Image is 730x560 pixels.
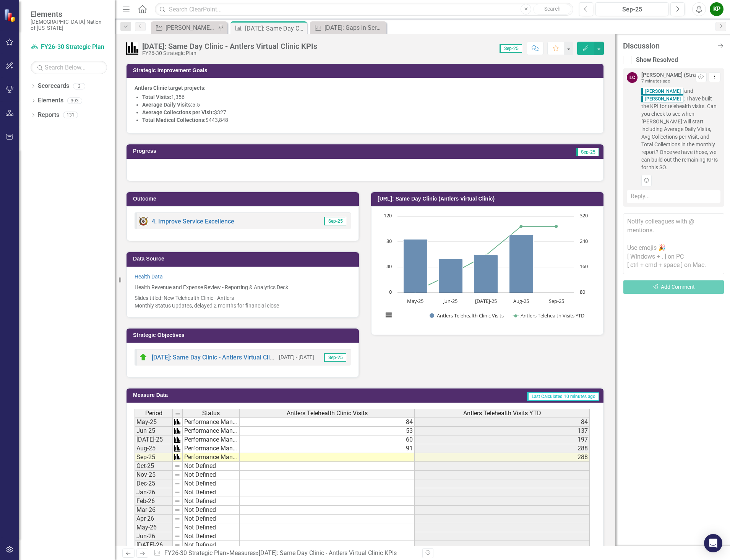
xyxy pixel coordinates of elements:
div: [DATE]: Same Day Clinic - Antlers Virtual Clinic KPIs [142,42,317,50]
a: [PERSON_NAME] SO's [153,23,216,32]
text: 40 [386,263,392,270]
text: 0 [389,288,392,295]
td: 84 [415,418,590,427]
td: Nov-25 [135,471,173,479]
span: [PERSON_NAME] [641,88,683,95]
div: Show Resolved [636,56,678,65]
text: Aug-25 [513,298,529,304]
div: [DATE]: Gaps in Services KPIs (Neurology) [324,23,384,32]
img: 8DAGhfEEPCf229AAAAAElFTkSuQmCC [175,411,181,417]
img: Tm0czyi0d3z6KbMvzUvpfTW2q1jaz45CuN2C4x9rtfABtMFvAAn+ByuUVLYSwAAAABJRU5ErkJggg== [174,445,180,452]
button: Add Comment [623,280,724,294]
span: and : I have built the KPI for telehealth visits. Can you check to see when [PERSON_NAME] will st... [641,87,720,171]
td: Performance Management [183,435,240,444]
img: 8DAGhfEEPCf229AAAAAElFTkSuQmCC [174,498,180,504]
a: FY26-30 Strategic Plan [164,549,226,557]
td: [DATE]-26 [135,541,173,550]
text: 80 [386,238,392,244]
div: FY26-30 Strategic Plan [142,50,317,56]
span: Status [202,410,220,417]
td: 288 [415,444,590,453]
svg: Interactive chart [379,212,592,327]
td: Mar-26 [135,506,173,515]
td: Aug-25 [135,444,173,453]
td: Not Defined [183,506,240,515]
td: Not Defined [183,541,240,550]
img: ClearPoint Strategy [4,9,17,22]
strong: Antlers Clinic target projects: [135,85,206,91]
span: Sep-25 [324,217,346,225]
a: Scorecards [38,82,69,91]
td: Performance Management [183,418,240,427]
td: 288 [415,453,590,462]
span: Sep-25 [500,44,522,53]
td: Performance Management [183,444,240,453]
td: Apr-26 [135,515,173,523]
small: [DATE] - [DATE] [279,354,314,361]
text: 240 [580,238,588,244]
td: Jan-26 [135,488,173,497]
td: [DATE]-25 [135,435,173,444]
img: Tm0czyi0d3z6KbMvzUvpfTW2q1jaz45CuN2C4x9rtfABtMFvAAn+ByuUVLYSwAAAABJRU5ErkJggg== [174,437,180,443]
td: Feb-26 [135,497,173,506]
td: Performance Management [183,427,240,435]
path: May-25, 84. Antlers Telehealth Clinic Visits. [404,240,428,293]
path: Jun-25, 53. Antlers Telehealth Clinic Visits. [439,259,463,293]
td: Not Defined [183,488,240,497]
div: [DATE]: Same Day Clinic - Antlers Virtual Clinic KPIs [245,24,305,33]
h3: Measure Data [133,392,284,398]
g: Antlers Telehealth Clinic Visits, series 1 of 2. Bar series with 5 bars. Y axis, values. [404,216,557,293]
p: 1,356 [142,93,595,101]
img: 8DAGhfEEPCf229AAAAAElFTkSuQmCC [174,516,180,522]
input: Search ClearPoint... [155,3,573,16]
h3: Strategic Improvement Goals [133,68,600,73]
p: 5.5 [142,101,595,108]
td: 137 [415,427,590,435]
img: Performance Management [126,42,138,55]
span: Search [544,6,561,12]
text: 80 [580,288,585,295]
path: Jul-25, 60. Antlers Telehealth Clinic Visits. [474,255,498,293]
td: Not Defined [183,532,240,541]
td: Not Defined [183,479,240,488]
td: Not Defined [183,471,240,479]
td: Not Defined [183,523,240,532]
div: 3 [73,83,85,89]
div: LC [627,72,638,83]
strong: Total Visits: [142,94,171,100]
a: FY26-30 Strategic Plan [31,43,107,52]
h3: Outcome [133,196,355,202]
img: On Target [139,353,148,362]
img: 8DAGhfEEPCf229AAAAAElFTkSuQmCC [174,463,180,469]
span: Period [145,410,162,417]
img: Tm0czyi0d3z6KbMvzUvpfTW2q1jaz45CuN2C4x9rtfABtMFvAAn+ByuUVLYSwAAAABJRU5ErkJggg== [174,454,180,460]
td: Dec-25 [135,479,173,488]
span: Last Calculated 10 minutes ago [527,392,599,401]
span: [PERSON_NAME] [641,95,683,102]
img: 8DAGhfEEPCf229AAAAAElFTkSuQmCC [174,489,180,495]
a: 4. Improve Service Excellence [152,218,234,225]
button: KP [710,2,724,16]
h3: Progress [133,148,366,154]
div: Reply... [627,190,720,203]
img: 8DAGhfEEPCf229AAAAAElFTkSuQmCC [174,481,180,487]
img: Tm0czyi0d3z6KbMvzUvpfTW2q1jaz45CuN2C4x9rtfABtMFvAAn+ByuUVLYSwAAAABJRU5ErkJggg== [174,419,180,425]
h3: Strategic Objectives [133,332,355,338]
p: $327 [142,108,595,116]
small: [DEMOGRAPHIC_DATA] Nation of [US_STATE] [31,19,107,31]
button: Show Antlers Telehealth Visits YTD [513,312,585,319]
button: Search [533,4,571,15]
td: 84 [240,418,415,427]
img: Tm0czyi0d3z6KbMvzUvpfTW2q1jaz45CuN2C4x9rtfABtMFvAAn+ByuUVLYSwAAAABJRU5ErkJggg== [174,428,180,434]
div: 393 [67,97,82,104]
img: 8DAGhfEEPCf229AAAAAElFTkSuQmCC [174,507,180,513]
td: Not Defined [183,515,240,523]
text: 320 [580,212,588,219]
span: Antlers Telehealth Visits YTD [463,410,541,417]
span: Sep-25 [324,353,346,362]
td: Oct-25 [135,462,173,471]
text: 160 [580,263,588,270]
img: Focus Area [139,217,148,226]
img: 8DAGhfEEPCf229AAAAAElFTkSuQmCC [174,472,180,478]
